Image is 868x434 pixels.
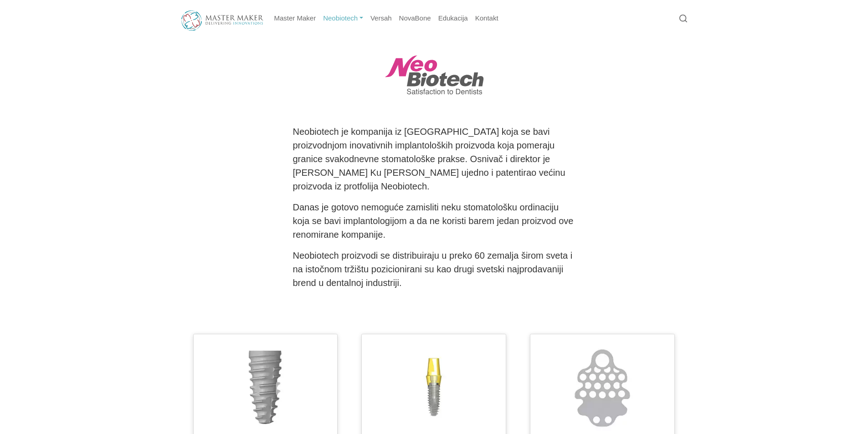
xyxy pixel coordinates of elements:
a: Master Maker [271,10,320,27]
span: Neobiotech je kompanija iz [GEOGRAPHIC_DATA] koja se bavi proizvodnjom inovativnih implantoloških... [293,127,568,191]
img: Master Maker [181,10,263,31]
a: NovaBone [395,10,435,27]
p: Danas je gotovo nemoguće zamisliti neku stomatološku ordinaciju koja se bavi implantologijom a da... [293,200,575,241]
p: Neobiotech proizvodi se distribuiraju u preko 60 zemalja širom sveta i na istočnom tržištu pozici... [293,249,575,290]
a: Neobiotech [319,10,367,27]
a: Edukacija [435,10,472,27]
a: Versah [367,10,395,27]
a: Kontakt [472,10,502,27]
